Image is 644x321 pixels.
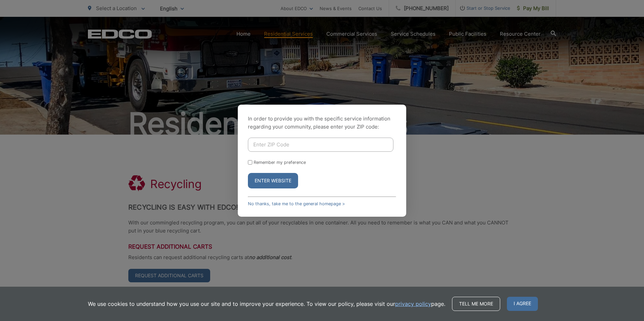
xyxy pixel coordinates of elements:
span: I agree [507,297,538,311]
a: Tell me more [452,297,500,311]
a: No thanks, take me to the general homepage > [248,201,345,206]
button: Enter Website [248,173,298,188]
a: privacy policy [395,300,431,308]
label: Remember my preference [254,160,306,165]
p: We use cookies to understand how you use our site and to improve your experience. To view our pol... [88,300,445,308]
input: Enter ZIP Code [248,138,393,152]
p: In order to provide you with the specific service information regarding your community, please en... [248,115,396,131]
